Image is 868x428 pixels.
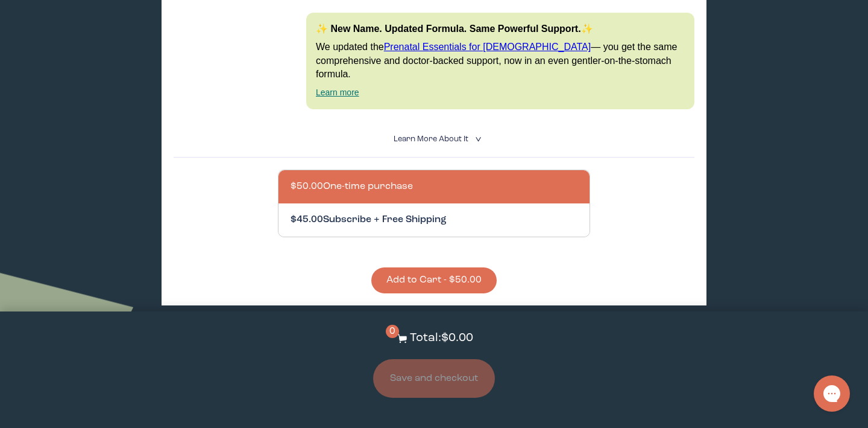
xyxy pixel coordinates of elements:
p: We updated the — you get the same comprehensive and doctor-backed support, now in an even gentler... [316,40,685,81]
strong: ✨ New Name. Updated Formula. Same Powerful Support.✨ [316,24,593,34]
iframe: Gorgias live chat messenger [808,371,856,416]
a: Learn more [316,88,359,97]
a: Prenatal Essentials for [DEMOGRAPHIC_DATA] [384,42,591,52]
p: Total: $0.00 [410,330,473,347]
summary: Learn More About it < [394,133,474,145]
button: Add to Cart - $50.00 [371,267,497,293]
i: < [471,136,483,142]
span: 0 [386,325,399,338]
span: Learn More About it [394,135,468,143]
button: Save and checkout [373,359,495,398]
